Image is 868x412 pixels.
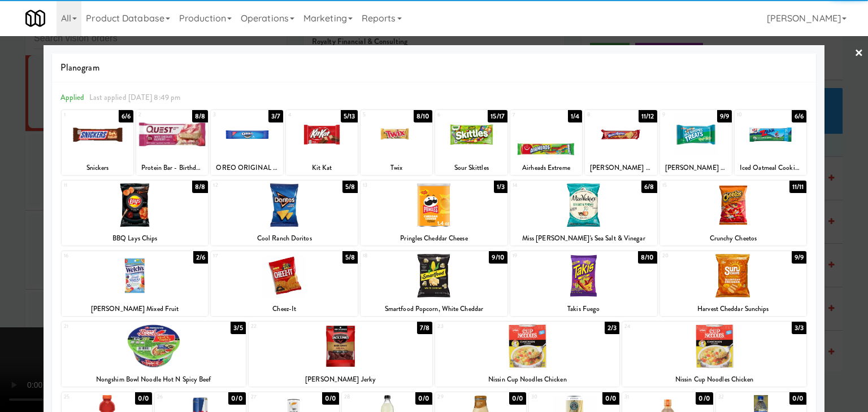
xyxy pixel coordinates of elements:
[361,302,507,316] div: Smartfood Popcorn, White Cheddar
[212,161,281,175] div: OREO ORIGINAL COOKIES 2.4 OZ
[64,181,135,190] div: 11
[62,181,209,246] div: 118/8BBQ Lays Chips
[510,251,657,316] div: 198/10Takis Fuego
[414,110,432,122] div: 8/10
[660,181,807,246] div: 1511/11Crunchy Cheetos
[228,392,245,405] div: 0/0
[211,161,283,175] div: OREO ORIGINAL COOKIES 2.4 OZ
[660,110,732,175] div: 99/9[PERSON_NAME] [PERSON_NAME] Krispies Treats with Whole Grain
[435,161,507,175] div: Sour Skittles
[288,110,322,120] div: 4
[361,251,507,316] div: 189/10Smartfood Popcorn, White Cheddar
[792,322,806,334] div: 3/3
[249,372,433,387] div: [PERSON_NAME] Jerky
[89,92,181,103] span: Last applied [DATE] 8:49 pm
[157,392,200,402] div: 26
[212,231,356,246] div: Cool Ranch Doritos
[63,302,207,316] div: [PERSON_NAME] Mixed Fruit
[62,110,133,175] div: 16/6Snickers
[510,302,657,316] div: Takis Fuego
[437,110,471,120] div: 6
[286,161,358,175] div: Kit Kat
[62,231,209,246] div: BBQ Lays Chips
[789,392,806,405] div: 0/0
[662,251,734,261] div: 20
[362,161,431,175] div: Twix
[737,110,771,120] div: 10
[362,302,506,316] div: Smartfood Popcorn, White Cheddar
[639,110,657,122] div: 11/12
[510,110,582,175] div: 71/4Airheads Extreme
[513,251,584,261] div: 19
[789,181,807,193] div: 11/11
[513,110,546,120] div: 7
[62,251,209,316] div: 162/6[PERSON_NAME] Mixed Fruit
[193,251,208,264] div: 2/6
[662,181,734,190] div: 15
[568,110,582,122] div: 1/4
[622,322,806,387] div: 243/3Nissin Cup Noodles Chicken
[437,161,505,175] div: Sour Skittles
[322,392,339,405] div: 0/0
[662,110,696,120] div: 9
[62,161,133,175] div: Snickers
[64,322,154,331] div: 21
[286,110,358,175] div: 45/13Kit Kat
[512,161,580,175] div: Airheads Extreme
[437,392,480,402] div: 29
[624,392,667,402] div: 31
[510,181,657,246] div: 146/8Miss [PERSON_NAME]'s Sea Salt & Vinegar
[641,181,657,193] div: 6/8
[488,110,507,122] div: 15/17
[211,231,358,246] div: Cool Ranch Doritos
[662,302,805,316] div: Harvest Cheddar Sunchips
[494,181,507,193] div: 1/3
[585,161,657,175] div: [PERSON_NAME] Butter Cookies
[363,110,397,120] div: 5
[288,161,356,175] div: Kit Kat
[585,110,657,175] div: 811/12[PERSON_NAME] Butter Cookies
[662,231,805,246] div: Crunchy Cheetos
[489,251,507,264] div: 9/10
[136,110,208,175] div: 28/8Protein Bar - Birthday Cake, Quest
[251,392,294,402] div: 27
[660,231,807,246] div: Crunchy Cheetos
[435,372,619,387] div: Nissin Cup Noodles Chicken
[363,251,434,261] div: 18
[63,231,207,246] div: BBQ Lays Chips
[662,161,730,175] div: [PERSON_NAME] [PERSON_NAME] Krispies Treats with Whole Grain
[587,110,621,120] div: 8
[531,392,574,402] div: 30
[62,322,246,387] div: 213/5Nongshim Bowl Noodle Hot N Spicy Beef
[696,392,713,405] div: 0/0
[213,181,284,190] div: 12
[510,231,657,246] div: Miss [PERSON_NAME]'s Sea Salt & Vinegar
[211,302,358,316] div: Cheez-It
[435,110,507,175] div: 615/17Sour Skittles
[211,251,358,316] div: 175/8Cheez-It
[362,231,506,246] div: Pringles Cheddar Cheese
[792,110,806,122] div: 6/6
[717,110,732,122] div: 9/9
[587,161,655,175] div: [PERSON_NAME] Butter Cookies
[624,372,805,387] div: Nissin Cup Noodles Chicken
[212,302,356,316] div: Cheez-It
[415,392,432,405] div: 0/0
[512,302,656,316] div: Takis Fuego
[251,322,341,331] div: 22
[513,181,584,190] div: 14
[231,322,245,334] div: 3/5
[192,110,208,122] div: 8/8
[344,392,387,402] div: 28
[211,110,283,175] div: 33/7OREO ORIGINAL COOKIES 2.4 OZ
[250,372,431,387] div: [PERSON_NAME] Jerky
[361,181,507,246] div: 131/3Pringles Cheddar Cheese
[792,251,806,264] div: 9/9
[249,322,433,387] div: 227/8[PERSON_NAME] Jerky
[136,161,208,175] div: Protein Bar - Birthday Cake, Quest
[437,372,618,387] div: Nissin Cup Noodles Chicken
[624,322,714,331] div: 24
[192,181,208,193] div: 8/8
[211,181,358,246] div: 125/8Cool Ranch Doritos
[25,8,45,28] img: Micromart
